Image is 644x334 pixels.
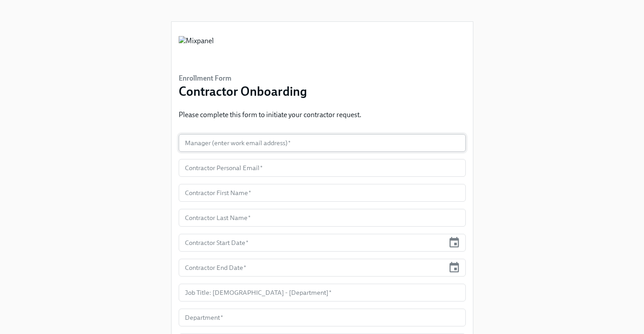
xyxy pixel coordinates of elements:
[179,234,445,252] input: MM/DD/YYYY
[179,83,307,99] h3: Contractor Onboarding
[179,73,307,83] h6: Enrollment Form
[179,259,445,277] input: MM/DD/YYYY
[179,110,361,120] p: Please complete this form to initiate your contractor request.
[179,36,214,63] img: Mixpanel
